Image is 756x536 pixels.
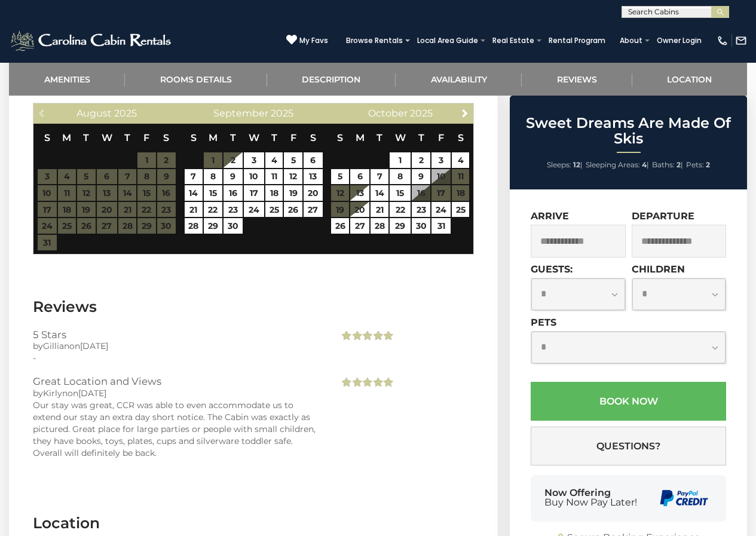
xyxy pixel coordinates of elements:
span: August [76,108,112,119]
span: Saturday [458,132,464,143]
a: 8 [204,169,222,185]
a: 30 [224,218,243,234]
a: Next [457,105,472,120]
div: Our stay was great, CCR was able to even accommodate us to extend our stay an extra day short not... [33,399,321,459]
a: 13 [304,169,323,185]
a: About [614,32,648,49]
span: [DATE] [80,341,108,351]
a: 19 [284,185,302,201]
a: 22 [390,202,410,218]
a: 18 [265,185,283,201]
a: 31 [431,218,451,234]
a: Local Area Guide [411,32,484,49]
span: Thursday [271,132,277,143]
a: Real Estate [486,32,540,49]
a: 29 [390,218,410,234]
span: Friday [290,132,296,143]
a: 10 [244,169,265,185]
a: 11 [265,169,283,185]
div: by on [33,387,321,399]
a: 28 [185,218,203,234]
div: - [33,352,321,364]
li: | [586,157,649,173]
a: 29 [204,218,222,234]
span: Next [460,108,470,118]
a: 7 [371,169,388,185]
strong: 12 [573,160,580,169]
a: Amenities [9,63,125,96]
a: 4 [452,152,469,168]
img: White-1-2.png [9,29,175,53]
span: Buy Now Pay Later! [544,498,637,507]
span: Sunday [44,132,50,143]
a: Availability [396,63,522,96]
span: Friday [143,132,149,143]
span: Gillian [43,341,69,351]
a: 21 [185,202,203,218]
a: 27 [350,218,369,234]
div: Now Offering [544,488,637,507]
span: Wednesday [102,132,112,143]
h3: Great Location and Views [33,376,321,387]
a: 9 [412,169,431,185]
span: Kirlyn [43,388,68,399]
a: Rental Program [543,32,611,49]
div: by on [33,340,321,352]
button: Questions? [531,427,726,465]
a: 23 [224,202,243,218]
a: 7 [185,169,203,185]
label: Pets [531,317,556,328]
a: 30 [412,218,431,234]
img: phone-regular-white.png [717,35,729,47]
a: 5 [331,169,349,185]
span: Sleeping Areas: [586,160,640,169]
span: Tuesday [230,132,236,143]
span: Tuesday [83,132,89,143]
span: October [368,108,408,119]
a: 22 [204,202,222,218]
a: Location [632,63,747,96]
a: 2 [224,152,243,168]
span: 2025 [410,108,433,119]
h3: 5 Stars [33,329,321,340]
strong: 2 [706,160,710,169]
span: 2025 [114,108,137,119]
a: 16 [224,185,243,201]
span: Monday [62,132,71,143]
a: 6 [350,169,369,185]
label: Departure [632,210,694,222]
a: 15 [390,185,410,201]
a: 14 [371,185,388,201]
span: Sunday [337,132,343,143]
span: Friday [438,132,444,143]
strong: 4 [642,160,647,169]
label: Arrive [531,210,569,222]
a: 13 [350,185,369,201]
span: Baths: [652,160,675,169]
li: | [547,157,583,173]
span: Monday [356,132,365,143]
a: 5 [284,152,302,168]
li: | [652,157,683,173]
a: 14 [185,185,203,201]
a: 17 [244,185,265,201]
a: Owner Login [651,32,708,49]
a: Rooms Details [125,63,267,96]
a: 4 [265,152,283,168]
a: 3 [431,152,451,168]
a: 23 [412,202,431,218]
span: [DATE] [78,388,106,399]
label: Guests: [531,264,573,275]
span: Monday [209,132,218,143]
span: 2025 [271,108,293,119]
a: 25 [452,202,469,218]
span: Wednesday [249,132,259,143]
button: Book Now [531,382,726,421]
a: 2 [412,152,431,168]
span: Tuesday [377,132,382,143]
span: Thursday [124,132,130,143]
span: Wednesday [395,132,406,143]
a: 26 [284,202,302,218]
a: Reviews [522,63,632,96]
a: 12 [284,169,302,185]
